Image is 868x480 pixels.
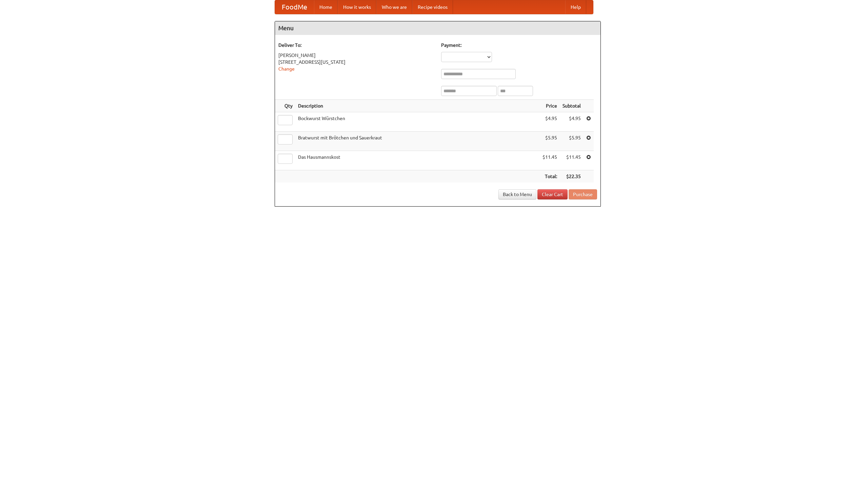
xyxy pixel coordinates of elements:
[537,189,568,199] a: Clear Cart
[560,170,584,183] th: $22.35
[540,151,560,170] td: $11.45
[540,170,560,183] th: Total:
[540,112,560,132] td: $4.95
[560,151,584,170] td: $11.45
[275,0,314,14] a: FoodMe
[560,132,584,151] td: $5.95
[295,151,540,170] td: Das Hausmannskost
[376,0,412,14] a: Who we are
[412,0,453,14] a: Recipe videos
[338,0,376,14] a: How it works
[275,100,295,112] th: Qty
[560,112,584,132] td: $4.95
[278,52,434,59] div: [PERSON_NAME]
[540,100,560,112] th: Price
[498,189,536,199] a: Back to Menu
[540,132,560,151] td: $5.95
[441,42,597,49] h5: Payment:
[569,189,597,199] button: Purchase
[275,21,600,35] h4: Menu
[295,112,540,132] td: Bockwurst Würstchen
[295,132,540,151] td: Bratwurst mit Brötchen und Sauerkraut
[560,100,584,112] th: Subtotal
[295,100,540,112] th: Description
[278,59,434,65] div: [STREET_ADDRESS][US_STATE]
[278,42,434,49] h5: Deliver To:
[278,66,295,72] a: Change
[565,0,586,14] a: Help
[314,0,338,14] a: Home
